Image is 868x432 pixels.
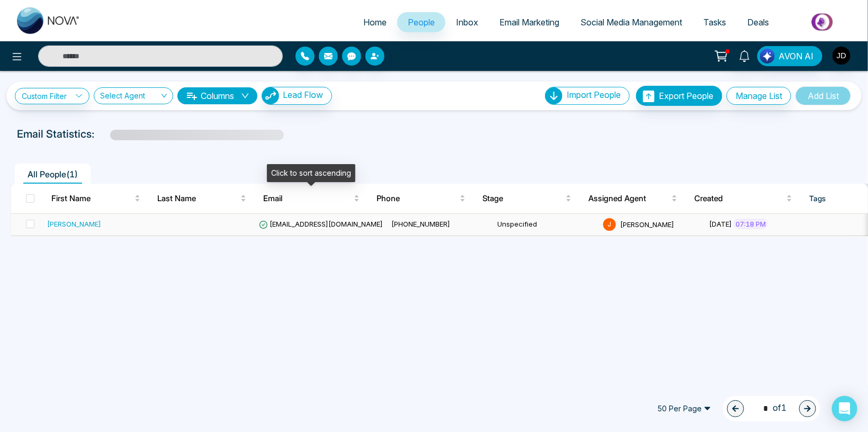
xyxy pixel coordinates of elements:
th: Created [686,184,801,213]
span: Tasks [703,17,726,28]
img: User Avatar [833,47,851,65]
img: Market-place.gif [785,10,862,34]
td: Unspecified [493,214,599,236]
img: Nova CRM Logo [17,7,80,34]
p: Email Statistics: [17,126,94,142]
span: Email Marketing [499,17,559,28]
th: Last Name [149,184,255,213]
span: Email [263,192,352,205]
span: [EMAIL_ADDRESS][DOMAIN_NAME] [259,220,383,228]
span: [PERSON_NAME] [620,220,674,228]
span: Inbox [456,17,478,28]
span: People [408,17,435,28]
span: Created [694,192,784,205]
span: First Name [51,192,132,205]
a: Lead FlowLead Flow [257,87,332,105]
a: Custom Filter [15,88,90,104]
a: Deals [737,12,780,32]
span: down [241,92,249,100]
th: First Name [43,184,149,213]
div: Click to sort ascending [267,164,355,182]
a: Home [353,12,397,32]
span: Lead Flow [283,89,323,100]
span: [PHONE_NUMBER] [391,220,450,228]
span: Phone [377,192,458,205]
span: [DATE] [709,220,732,228]
a: Email Marketing [489,12,570,32]
th: Stage [474,184,580,213]
span: Import People [567,89,621,100]
button: AVON AI [757,46,822,66]
div: Open Intercom Messenger [832,396,857,421]
a: People [397,12,445,32]
span: 50 Per Page [650,400,719,417]
a: Inbox [445,12,489,32]
span: Assigned Agent [588,192,669,205]
span: AVON AI [778,50,813,62]
img: Lead Flow [262,87,279,104]
span: J [603,218,616,231]
span: Stage [482,192,563,205]
img: Lead Flow [760,49,775,64]
th: Assigned Agent [580,184,686,213]
span: 07:18 PM [733,219,768,229]
button: Manage List [727,87,791,105]
a: Social Media Management [570,12,693,32]
span: Deals [747,17,769,28]
span: Export People [659,91,713,101]
th: Email [255,184,368,213]
button: Columnsdown [177,87,257,104]
button: Export People [636,86,722,106]
span: All People ( 1 ) [23,169,82,179]
span: Home [363,17,387,28]
div: [PERSON_NAME] [47,219,101,229]
th: Phone [368,184,474,213]
span: Social Media Management [580,17,682,28]
a: Tasks [693,12,737,32]
button: Lead Flow [262,87,332,105]
span: Last Name [157,192,238,205]
span: of 1 [757,401,786,416]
